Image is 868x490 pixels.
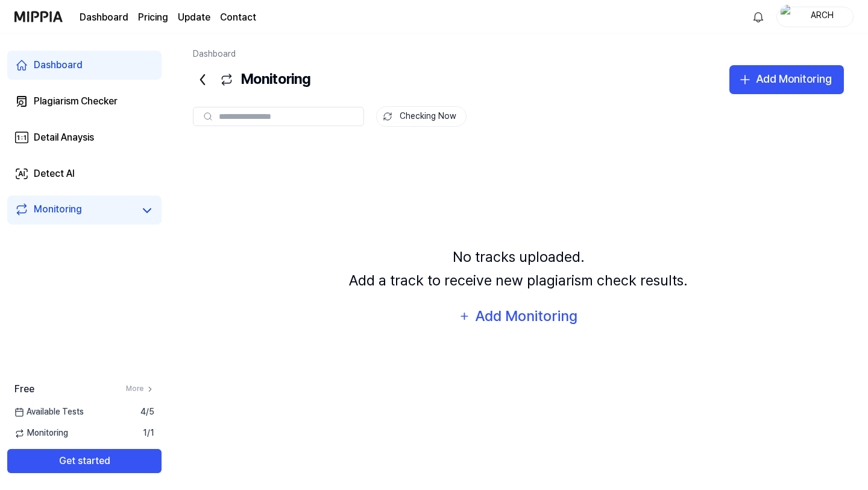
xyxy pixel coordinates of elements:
a: More [126,384,154,394]
a: Monitoring [14,202,135,219]
span: Free [14,382,34,396]
a: Contact [220,10,256,25]
span: Available Tests [14,406,84,418]
img: profile [781,5,795,29]
a: Dashboard [7,51,162,80]
a: Plagiarism Checker [7,87,162,116]
img: 알림 [751,10,766,24]
div: Monitoring [193,65,310,94]
div: Monitoring [34,202,82,219]
div: Plagiarism Checker [34,94,118,109]
div: No tracks uploaded. Add a track to receive new plagiarism check results. [349,246,688,292]
span: 1 / 1 [143,427,154,439]
button: profileARCH [776,7,854,27]
div: Detail Anaysis [34,130,94,145]
div: ARCH [799,10,846,23]
div: Detect AI [34,167,75,181]
a: Dashboard [193,49,236,59]
a: Detect AI [7,159,162,188]
a: Detail Anaysis [7,123,162,152]
button: Add Monitoring [451,302,586,331]
div: Add Monitoring [474,305,579,328]
div: Add Monitoring [756,71,832,88]
button: Checking Now [376,106,467,127]
div: Dashboard [34,58,83,72]
span: 4 / 5 [140,406,154,418]
span: Monitoring [14,427,68,439]
a: Update [178,10,210,25]
button: Add Monitoring [729,65,844,94]
button: Get started [7,449,162,473]
a: Pricing [138,10,168,25]
a: Dashboard [80,10,128,25]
